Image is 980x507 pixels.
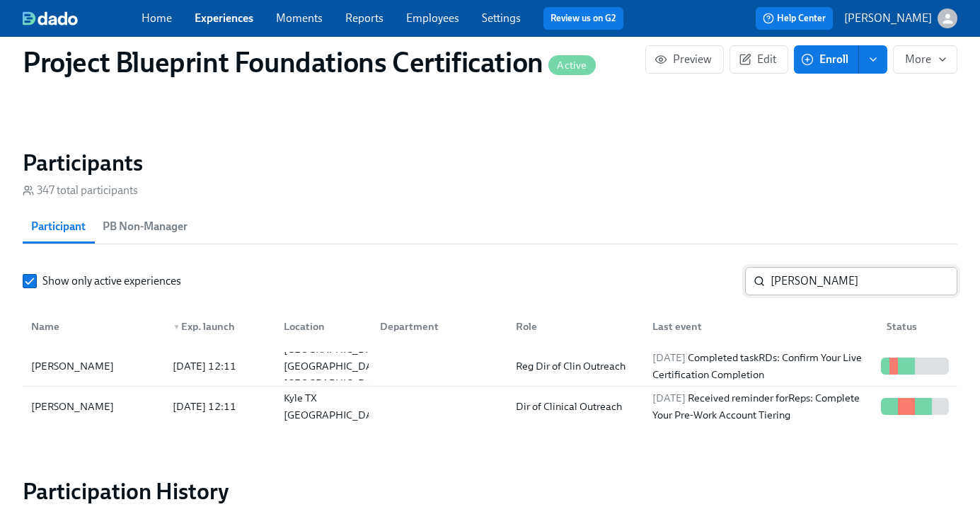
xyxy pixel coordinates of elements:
input: Search by name [771,267,957,295]
h2: Participants [23,149,957,177]
button: Edit [730,45,788,74]
button: Help Center [756,7,833,30]
button: Preview [645,45,724,74]
span: Preview [657,52,712,67]
div: [PERSON_NAME] [25,358,161,375]
span: Enroll [804,52,848,67]
a: dado [23,11,142,25]
div: Exp. launch [167,318,272,335]
div: 347 total participants [23,183,138,198]
div: Dir of Clinical Outreach [510,398,640,415]
div: Role [505,312,640,341]
a: Review us on G2 [550,11,616,25]
div: Status [881,318,955,335]
div: [DATE] 12:11 [167,398,272,415]
a: Employees [406,11,459,25]
a: Reports [345,11,384,25]
span: More [905,52,945,67]
img: dado [23,11,78,25]
p: [PERSON_NAME] [844,11,932,26]
button: [PERSON_NAME] [844,8,957,28]
div: ▼Exp. launch [161,312,272,341]
div: Status [875,312,955,341]
span: [DATE] [652,392,686,404]
div: Received reminder for Reps: Complete Your Pre-Work Account Tiering [647,389,875,423]
div: Location [272,312,369,341]
div: [DATE] 12:11 [167,358,272,375]
span: [DATE] [652,351,686,364]
div: [PERSON_NAME][DATE] 12:11[GEOGRAPHIC_DATA] [GEOGRAPHIC_DATA] [GEOGRAPHIC_DATA]Reg Dir of Clin Out... [23,346,957,387]
div: Completed task RDs: Confirm Your Live Certification Completion [647,349,875,383]
div: Last event [647,318,875,335]
button: More [893,45,957,74]
div: Reg Dir of Clin Outreach [510,358,640,375]
span: ▼ [173,324,180,331]
div: Name [25,312,161,341]
div: Role [510,318,640,335]
span: Edit [742,52,776,67]
div: [GEOGRAPHIC_DATA] [GEOGRAPHIC_DATA] [GEOGRAPHIC_DATA] [278,341,393,392]
a: Moments [276,11,323,25]
a: Experiences [195,11,253,25]
span: Help Center [763,11,826,25]
a: Home [142,11,172,25]
span: PB Non-Manager [103,217,188,237]
h1: Project Blueprint Foundations Certification [23,45,596,79]
span: Participant [31,217,86,237]
div: Department [369,312,505,341]
div: [PERSON_NAME][DATE] 12:11Kyle TX [GEOGRAPHIC_DATA]Dir of Clinical Outreach[DATE] Received reminde... [23,387,957,426]
a: Settings [482,11,521,25]
div: Last event [641,312,875,341]
button: Enroll [794,45,859,74]
button: enroll [859,45,887,74]
div: Kyle TX [GEOGRAPHIC_DATA] [278,389,393,423]
button: Review us on G2 [543,7,623,30]
div: Name [25,318,161,335]
span: Show only active experiences [42,273,181,289]
h2: Participation History [23,477,957,506]
div: [PERSON_NAME] [25,398,161,415]
div: Department [374,318,505,335]
div: Location [278,318,369,335]
span: Active [548,60,595,71]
